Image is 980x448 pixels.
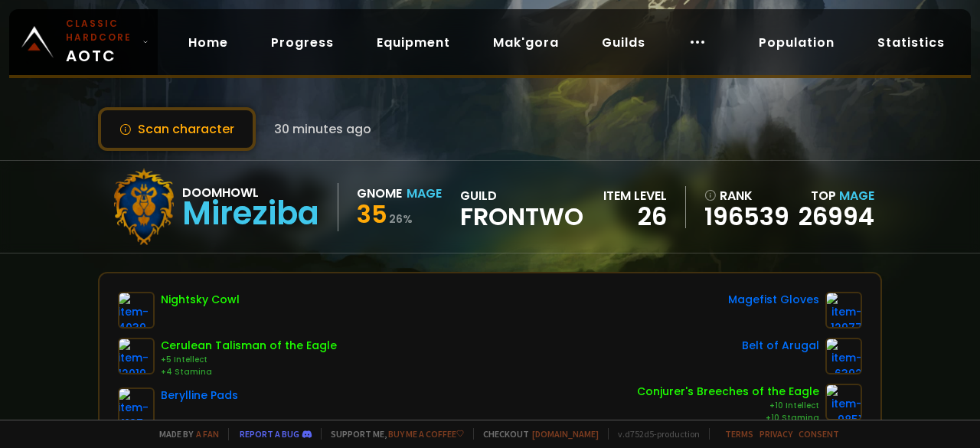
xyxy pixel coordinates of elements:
[725,428,753,440] a: Terms
[364,27,462,58] a: Equipment
[799,199,874,234] a: 26994
[66,17,136,44] small: Classic Hardcore
[389,211,413,227] small: 26 %
[66,17,136,67] span: AOTC
[118,388,155,424] img: item-4197
[388,428,464,440] a: Buy me a coffee
[274,119,371,139] span: 30 minutes ago
[473,428,599,440] span: Checkout
[603,186,667,205] div: item level
[9,9,158,75] a: Classic HardcoreAOTC
[182,183,319,202] div: Doomhowl
[161,366,337,378] div: +4 Stamina
[98,107,256,151] button: Scan character
[182,202,319,225] div: Mireziba
[161,354,337,366] div: +5 Intellect
[357,197,387,231] span: 35
[161,338,337,354] div: Cerulean Talisman of the Eagle
[161,292,240,308] div: Nightsky Cowl
[759,428,792,440] a: Privacy
[481,27,571,58] a: Mak'gora
[118,338,155,374] img: item-12019
[799,428,839,440] a: Consent
[825,292,862,329] img: item-12977
[608,428,700,440] span: v. d752d5 - production
[460,205,583,228] span: Frontwo
[839,187,874,204] span: Mage
[118,292,155,329] img: item-4039
[590,27,658,58] a: Guilds
[161,388,238,404] div: Berylline Pads
[704,186,789,205] div: rank
[865,27,957,58] a: Statistics
[637,400,819,412] div: +10 Intellect
[321,428,464,440] span: Support me,
[407,184,442,203] div: Mage
[704,205,789,228] a: 196539
[825,338,862,374] img: item-6392
[259,27,346,58] a: Progress
[357,184,402,203] div: Gnome
[637,384,819,400] div: Conjurer's Breeches of the Eagle
[150,428,219,440] span: Made by
[742,338,819,354] div: Belt of Arugal
[460,186,583,228] div: guild
[603,205,667,228] div: 26
[637,412,819,424] div: +10 Stamina
[825,384,862,420] img: item-9851
[532,428,599,440] a: [DOMAIN_NAME]
[176,27,240,58] a: Home
[240,428,299,440] a: Report a bug
[746,27,847,58] a: Population
[728,292,819,308] div: Magefist Gloves
[799,186,874,205] div: Top
[196,428,219,440] a: a fan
